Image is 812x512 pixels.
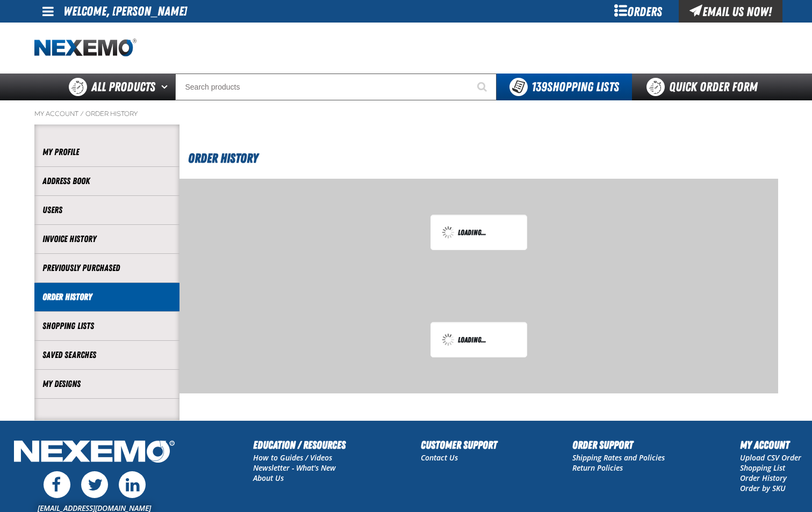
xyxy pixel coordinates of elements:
img: Nexemo Logo [11,437,178,469]
strong: 139 [531,79,547,94]
span: Order History [188,151,258,166]
a: About Us [253,473,284,483]
div: Loading... [442,226,516,239]
img: Nexemo logo [34,39,136,57]
a: Upload CSV Order [740,452,801,463]
span: Shopping Lists [531,79,619,94]
a: Contact Us [421,452,458,463]
a: My Profile [42,146,171,158]
a: Order History [42,291,171,303]
a: Shipping Rates and Policies [572,452,665,463]
a: Shopping List [740,463,785,473]
h2: Education / Resources [253,437,346,453]
a: How to Guides / Videos [253,452,332,463]
a: Quick Order Form [632,74,778,100]
nav: Breadcrumbs [34,109,778,118]
a: Home [34,39,136,57]
a: Users [42,204,171,216]
button: Start Searching [470,74,497,100]
button: Open All Products pages [157,74,175,100]
a: Return Policies [572,463,623,473]
span: All Products [91,77,155,97]
a: Order by SKU [740,483,786,493]
h2: My Account [740,437,801,453]
input: Search [175,74,497,100]
a: Order History [85,109,138,118]
a: My Designs [42,378,171,390]
a: My Account [34,109,78,118]
a: Shopping Lists [42,320,171,332]
div: Loading... [442,333,516,346]
a: Previously Purchased [42,262,171,274]
a: Invoice History [42,233,171,245]
h2: Order Support [572,437,665,453]
a: Saved Searches [42,349,171,361]
span: / [80,109,84,118]
h2: Customer Support [421,437,497,453]
a: Address Book [42,175,171,187]
a: Order History [740,473,787,483]
button: You have 139 Shopping Lists. Open to view details [497,74,632,100]
a: Newsletter - What's New [253,463,336,473]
